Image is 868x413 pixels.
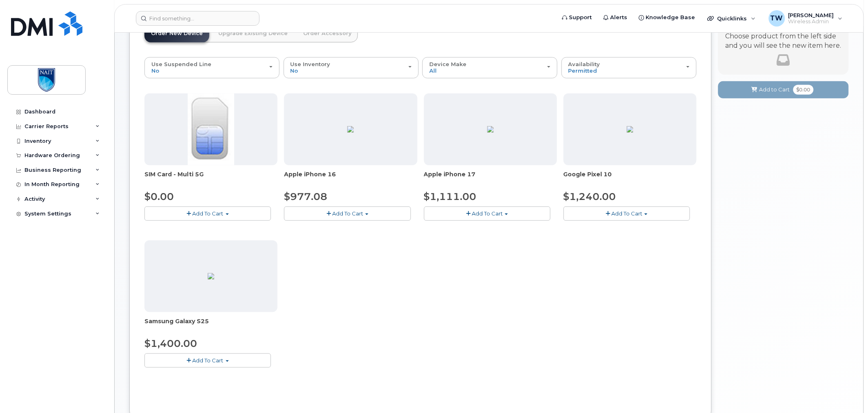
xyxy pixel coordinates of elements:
[144,170,277,187] div: SIM Card - Multi 5G
[568,67,597,74] span: Permitted
[424,206,551,221] button: Add To Cart
[598,9,633,26] a: Alerts
[193,357,224,364] span: Add To Cart
[788,12,834,18] span: [PERSON_NAME]
[284,191,327,202] span: $977.08
[429,67,437,74] span: All
[646,13,695,22] span: Knowledge Base
[568,61,600,67] span: Availability
[284,57,419,78] button: Use Inventory No
[564,206,690,221] button: Add To Cart
[487,126,494,133] img: 06A2B179-7A03-4779-A826-0B2CD37064F3.png
[144,353,271,368] button: Add To Cart
[564,191,616,202] span: $1,240.00
[770,13,783,23] span: TW
[144,57,280,78] button: Use Suspended Line No
[726,32,841,51] p: Choose product from the left side and you will see the new item here.
[557,9,598,26] a: Support
[422,57,557,78] button: Device Make All
[284,206,411,221] button: Add To Cart
[788,18,834,25] span: Wireless Admin
[193,210,224,217] span: Add To Cart
[633,9,701,26] a: Knowledge Base
[151,67,159,74] span: No
[144,24,209,42] a: Order New Device
[562,57,697,78] button: Availability Permitted
[424,191,477,202] span: $1,111.00
[429,61,466,67] span: Device Make
[759,86,790,93] span: Add to Cart
[291,61,331,67] span: Use Inventory
[332,210,363,217] span: Add To Cart
[144,317,277,333] div: Samsung Galaxy S25
[144,191,174,202] span: $0.00
[717,15,747,22] span: Quicklinks
[718,81,849,98] button: Add to Cart $0.00
[763,10,848,27] div: Troy Watson
[208,273,214,280] img: A4ABD0E5-D44D-4D86-8E89-BA65EDBB3BAC.png
[627,126,633,133] img: 57B83B5E-1227-4C56-9305-26E250A750A3.PNG
[472,210,503,217] span: Add To Cart
[144,206,271,221] button: Add To Cart
[347,126,354,133] img: 1AD8B381-DE28-42E7-8D9B-FF8D21CC6502.png
[151,61,211,67] span: Use Suspended Line
[793,85,814,95] span: $0.00
[424,170,557,187] div: Apple iPhone 17
[136,11,260,26] input: Find something...
[611,210,642,217] span: Add To Cart
[188,93,234,165] img: 00D627D4-43E9-49B7-A367-2C99342E128C.jpg
[291,67,298,74] span: No
[144,338,197,349] span: $1,400.00
[569,13,592,22] span: Support
[212,24,294,42] a: Upgrade Existing Device
[564,170,697,187] div: Google Pixel 10
[284,170,417,187] div: Apple iPhone 16
[297,24,358,42] a: Order Accessory
[610,13,628,22] span: Alerts
[702,10,761,27] div: Quicklinks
